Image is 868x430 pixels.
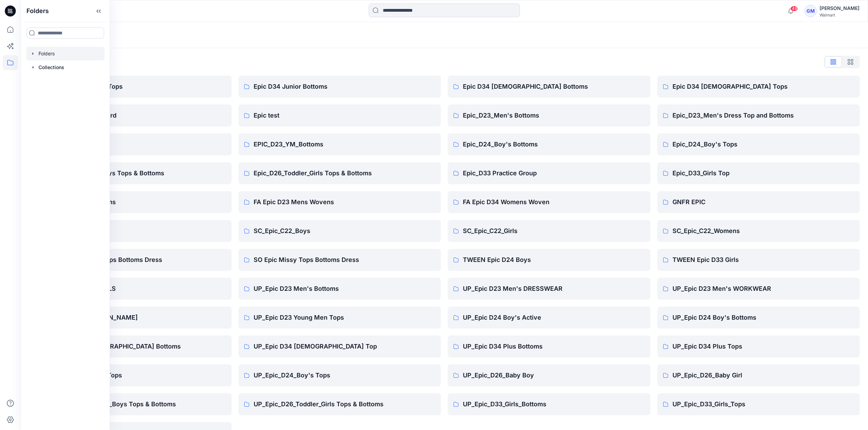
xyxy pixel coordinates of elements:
[448,278,650,300] a: UP_Epic D23 Men's DRESSWEAR
[254,342,436,351] p: UP_Epic D34 [DEMOGRAPHIC_DATA] Top
[657,364,860,386] a: UP_Epic_D26_Baby Girl
[254,284,436,294] p: UP_Epic D23 Men's Bottoms
[29,76,232,98] a: Epic D23 Young Men Tops
[29,364,232,386] a: UP_Epic_D23_Men's Tops
[448,393,650,415] a: UP_Epic_D33_Girls_Bottoms
[672,371,855,380] p: UP_Epic_D26_Baby Girl
[672,255,855,265] p: TWEEN Epic D33 Girls
[238,191,441,213] a: FA Epic D23 Mens Wovens
[29,307,232,329] a: UP_EPIC D23 [PERSON_NAME]
[254,226,436,236] p: SC_Epic_C22_Boys
[448,104,650,126] a: Epic_D23_Men's Bottoms
[254,313,436,322] p: UP_Epic D23 Young Men Tops
[657,307,860,329] a: UP_Epic D24 Boy's Bottoms
[672,226,855,236] p: SC_Epic_C22_Womens
[238,162,441,184] a: Epic_D26_Toddler_Girls Tops & Bottoms
[29,335,232,357] a: UP_Epic D34 [DEMOGRAPHIC_DATA] Bottoms
[672,197,855,207] p: GNFR EPIC
[29,133,232,155] a: Epic_D23_Men's Tops
[44,284,226,294] p: TWEEN EPIC D33 GIRLS
[44,140,226,149] p: Epic_D23_Men's Tops
[238,335,441,357] a: UP_Epic D34 [DEMOGRAPHIC_DATA] Top
[44,371,226,380] p: UP_Epic_D23_Men's Tops
[672,168,855,178] p: Epic_D33_Girls Top
[44,226,226,236] p: Practice group
[44,197,226,207] p: Epic_D33_Girls_Bottoms
[254,140,436,149] p: EPIC_D23_YM_Bottoms
[254,111,436,120] p: Epic test
[29,162,232,184] a: Epic_D26_Toddler_Boys Tops & Bottoms
[657,133,860,155] a: Epic_D24_Boy's Tops
[238,76,441,98] a: Epic D34 Junior Bottoms
[672,284,855,294] p: UP_Epic D23 Men's WORKWEAR
[44,313,226,322] p: UP_EPIC D23 [PERSON_NAME]
[448,133,650,155] a: Epic_D24_Boy's Bottoms
[238,104,441,126] a: Epic test
[804,5,817,17] div: GM
[448,364,650,386] a: UP_Epic_D26_Baby Boy
[238,307,441,329] a: UP_Epic D23 Young Men Tops
[657,249,860,271] a: TWEEN Epic D33 Girls
[238,278,441,300] a: UP_Epic D23 Men's Bottoms
[238,393,441,415] a: UP_Epic_D26_Toddler_Girls Tops & Bottoms
[672,342,855,351] p: UP_Epic D34 Plus Tops
[44,255,226,265] p: Scoop_ Epic Missy Tops Bottoms Dress
[672,111,855,120] p: Epic_D23_Men's Dress Top and Bottoms
[657,104,860,126] a: Epic_D23_Men's Dress Top and Bottoms
[254,399,436,409] p: UP_Epic_D26_Toddler_Girls Tops & Bottoms
[820,12,859,18] div: Walmart
[29,249,232,271] a: Scoop_ Epic Missy Tops Bottoms Dress
[657,393,860,415] a: UP_Epic_D33_Girls_Tops
[29,191,232,213] a: Epic_D33_Girls_Bottoms
[657,191,860,213] a: GNFR EPIC
[463,197,645,207] p: FA Epic D34 Womens Woven
[448,220,650,242] a: SC_Epic_C22_Girls
[657,76,860,98] a: Epic D34 [DEMOGRAPHIC_DATA] Tops
[657,220,860,242] a: SC_Epic_C22_Womens
[44,82,226,91] p: Epic D23 Young Men Tops
[448,76,650,98] a: Epic D34 [DEMOGRAPHIC_DATA] Bottoms
[463,140,645,149] p: Epic_D24_Boy's Bottoms
[463,111,645,120] p: Epic_D23_Men's Bottoms
[463,342,645,351] p: UP_Epic D34 Plus Bottoms
[238,249,441,271] a: SO Epic Missy Tops Bottoms Dress
[657,162,860,184] a: Epic_D33_Girls Top
[38,63,64,71] p: Collections
[672,82,855,91] p: Epic D34 [DEMOGRAPHIC_DATA] Tops
[254,197,436,207] p: FA Epic D23 Mens Wovens
[254,371,436,380] p: UP_Epic_D24_Boy's Tops
[254,82,436,91] p: Epic D34 Junior Bottoms
[238,133,441,155] a: EPIC_D23_YM_Bottoms
[238,220,441,242] a: SC_Epic_C22_Boys
[463,168,645,178] p: Epic_D33 Practice Group
[29,393,232,415] a: UP_Epic_D26_Toddler_Boys Tops & Bottoms
[44,111,226,120] p: Epic NYC practice board
[29,220,232,242] a: Practice group
[463,255,645,265] p: TWEEN Epic D24 Boys
[820,4,859,12] div: [PERSON_NAME]
[448,335,650,357] a: UP_Epic D34 Plus Bottoms
[448,249,650,271] a: TWEEN Epic D24 Boys
[657,278,860,300] a: UP_Epic D23 Men's WORKWEAR
[463,284,645,294] p: UP_Epic D23 Men's DRESSWEAR
[29,104,232,126] a: Epic NYC practice board
[44,168,226,178] p: Epic_D26_Toddler_Boys Tops & Bottoms
[238,364,441,386] a: UP_Epic_D24_Boy's Tops
[463,82,645,91] p: Epic D34 [DEMOGRAPHIC_DATA] Bottoms
[448,162,650,184] a: Epic_D33 Practice Group
[29,278,232,300] a: TWEEN EPIC D33 GIRLS
[448,307,650,329] a: UP_Epic D24 Boy's Active
[463,399,645,409] p: UP_Epic_D33_Girls_Bottoms
[254,168,436,178] p: Epic_D26_Toddler_Girls Tops & Bottoms
[463,313,645,322] p: UP_Epic D24 Boy's Active
[672,399,855,409] p: UP_Epic_D33_Girls_Tops
[672,140,855,149] p: Epic_D24_Boy's Tops
[672,313,855,322] p: UP_Epic D24 Boy's Bottoms
[463,371,645,380] p: UP_Epic_D26_Baby Boy
[463,226,645,236] p: SC_Epic_C22_Girls
[657,335,860,357] a: UP_Epic D34 Plus Tops
[44,399,226,409] p: UP_Epic_D26_Toddler_Boys Tops & Bottoms
[790,6,798,11] span: 49
[44,342,226,351] p: UP_Epic D34 [DEMOGRAPHIC_DATA] Bottoms
[448,191,650,213] a: FA Epic D34 Womens Woven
